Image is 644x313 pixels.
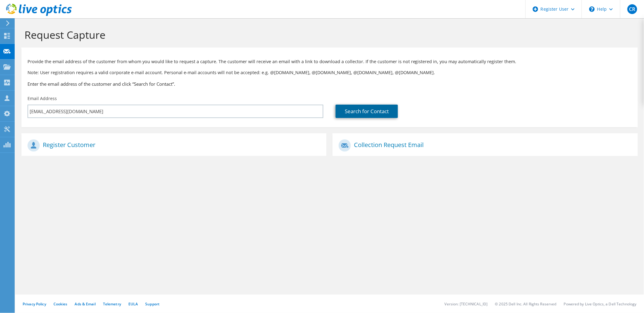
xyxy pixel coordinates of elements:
[24,28,632,41] h1: Request Capture
[103,301,121,307] a: Telemetry
[28,95,57,102] label: Email Address
[23,301,46,307] a: Privacy Policy
[75,301,96,307] a: Ads & Email
[445,301,488,307] li: Version: [TECHNICAL_ID]
[145,301,160,307] a: Support
[28,81,632,87] h3: Enter the email address of the customer and click “Search for Contact”.
[28,58,632,65] p: Provide the email address of the customer from whom you would like to request a capture. The cust...
[339,139,628,152] h1: Collection Request Email
[53,301,68,307] a: Cookies
[495,301,557,307] li: © 2025 Dell Inc. All Rights Reserved
[336,105,398,118] a: Search for Contact
[28,139,317,152] h1: Register Customer
[589,6,595,12] svg: \n
[128,301,138,307] a: EULA
[564,301,637,307] li: Powered by Live Optics, a Dell Technology
[28,69,632,76] p: Note: User registration requires a valid corporate e-mail account. Personal e-mail accounts will ...
[627,4,637,14] span: CR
